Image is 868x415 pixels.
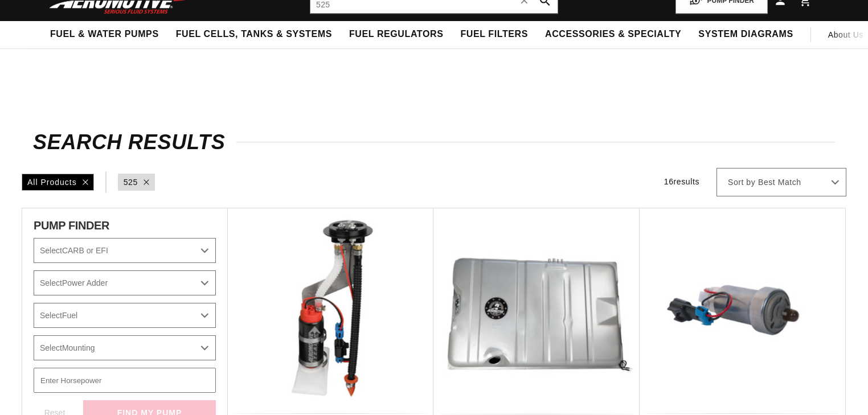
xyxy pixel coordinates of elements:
[452,21,537,48] summary: Fuel Filters
[22,174,94,191] div: All Products
[34,238,216,263] select: CARB or EFI
[664,177,699,186] span: 16 results
[34,220,109,231] span: PUMP FINDER
[124,176,138,188] a: 525
[341,21,452,48] summary: Fuel Regulators
[34,270,216,295] select: Power Adder
[698,28,793,40] span: System Diagrams
[176,28,332,40] span: Fuel Cells, Tanks & Systems
[716,168,846,196] select: Sort by
[34,303,216,328] select: Fuel
[545,28,681,40] span: Accessories & Specialty
[33,133,835,151] h2: Search Results
[34,335,216,360] select: Mounting
[537,21,690,48] summary: Accessories & Specialty
[728,177,755,188] span: Sort by
[50,28,159,40] span: Fuel & Water Pumps
[349,28,443,40] span: Fuel Regulators
[690,21,801,48] summary: System Diagrams
[828,30,863,39] span: About Us
[34,368,216,393] input: Enter Horsepower
[42,21,167,48] summary: Fuel & Water Pumps
[460,28,528,40] span: Fuel Filters
[167,21,341,48] summary: Fuel Cells, Tanks & Systems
